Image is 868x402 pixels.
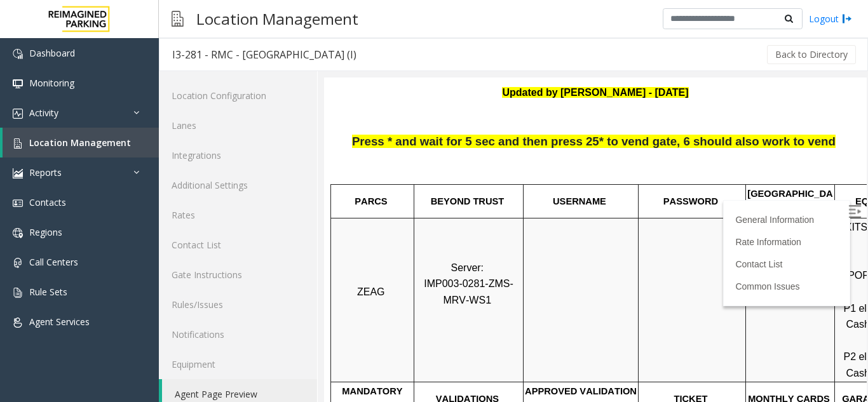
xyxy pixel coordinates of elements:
[519,274,604,301] span: P2 elevator lobby: Cash, CC, Debit
[126,185,159,196] span: Server:
[29,286,67,298] span: Rule Sets
[411,137,490,147] a: General Information
[13,258,23,268] img: 'icon'
[172,46,356,63] div: I3-281 - RMC - [GEOGRAPHIC_DATA] (I)
[178,10,364,20] font: Updated by [PERSON_NAME] - [DATE]
[424,316,506,326] span: MONTHLY CARDS
[190,3,365,34] h3: Location Management
[29,107,58,119] span: Activity
[339,119,394,129] span: PASSWORD
[159,230,317,260] a: Contact List
[159,319,317,349] a: Notifications
[159,111,317,140] a: Lanes
[159,200,317,230] a: Rates
[767,45,856,64] button: Back to Directory
[518,316,600,326] span: GARAGE LAYOUT
[524,128,537,140] img: Open/Close Sidebar Menu
[28,57,512,70] span: Press * and wait for 5 sec and then press 25* to vend gate, 6 should also work to vend
[29,196,66,208] span: Contacts
[3,128,159,157] a: Location Management
[229,119,282,129] span: USERNAME
[112,316,175,326] span: VALIDATIONS
[29,166,62,178] span: Reports
[201,309,315,335] span: APPROVED VALIDATION LIST
[411,159,477,170] a: Rate Information
[159,140,317,170] a: Integrations
[159,349,317,379] a: Equipment
[33,209,61,220] span: ZEAG
[13,79,23,89] img: 'icon'
[172,3,184,34] img: pageIcon
[411,182,458,192] a: Contact List
[13,138,23,149] img: 'icon'
[29,47,75,59] span: Dashboard
[29,77,74,89] span: Monitoring
[107,119,180,129] span: BEYOND TRUST
[159,81,317,111] a: Location Configuration
[13,228,23,238] img: 'icon'
[531,119,587,129] span: EQUIPMENT
[13,318,23,328] img: 'icon'
[31,119,63,129] span: PARCS
[13,109,23,119] img: 'icon'
[350,316,384,326] span: TICKET
[13,198,23,208] img: 'icon'
[159,290,317,319] a: Rules/Issues
[423,111,508,138] span: [GEOGRAPHIC_DATA]
[29,137,131,149] span: Location Management
[13,49,23,59] img: 'icon'
[18,309,81,335] span: MANDATORY FIELDS
[13,168,23,178] img: 'icon'
[29,256,78,268] span: Call Centers
[159,170,317,200] a: Additional Settings
[842,12,852,25] img: logout
[13,288,23,298] img: 'icon'
[809,12,852,25] a: Logout
[159,260,317,290] a: Gate Instructions
[29,316,90,328] span: Agent Services
[29,226,62,238] span: Regions
[100,201,189,228] span: IMP003-0281-ZMS-MRV-WS1
[411,204,475,214] a: Common Issues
